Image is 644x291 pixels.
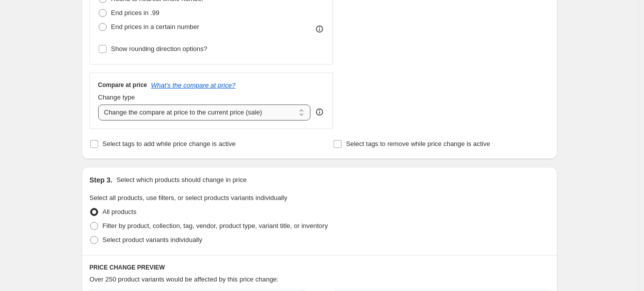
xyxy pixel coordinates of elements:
[116,175,246,185] p: Select which products should change in price
[90,175,113,185] h2: Step 3.
[103,208,137,215] span: All products
[98,93,135,101] span: Change type
[151,81,236,89] button: What's the compare at price?
[111,9,160,16] span: End prices in .99
[103,140,236,147] span: Select tags to add while price change is active
[90,275,279,283] span: Over 250 product variants would be affected by this price change:
[346,140,490,147] span: Select tags to remove while price change is active
[103,222,328,229] span: Filter by product, collection, tag, vendor, product type, variant title, or inventory
[103,236,202,243] span: Select product variants individually
[98,81,147,89] h3: Compare at price
[90,194,287,201] span: Select all products, use filters, or select products variants individually
[111,45,207,52] span: Show rounding direction options?
[90,263,549,271] h6: PRICE CHANGE PREVIEW
[314,107,325,117] div: help
[111,23,199,30] span: End prices in a certain number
